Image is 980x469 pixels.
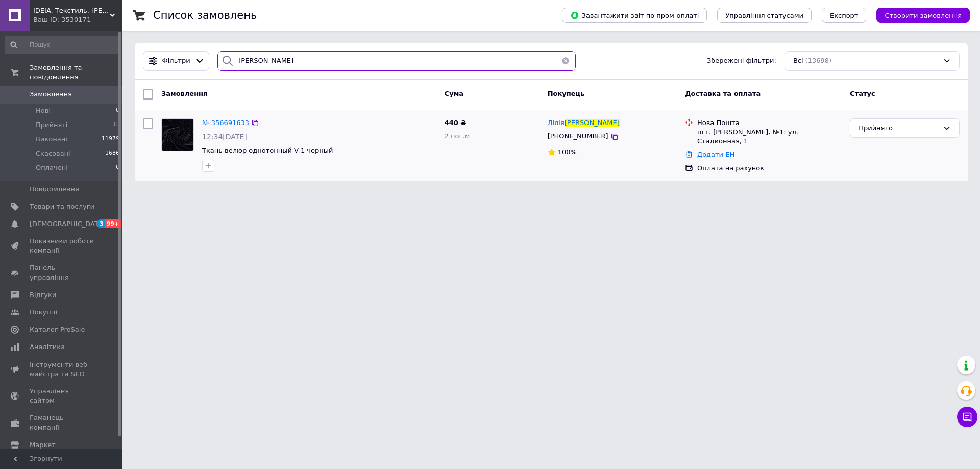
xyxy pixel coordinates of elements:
a: Лілія[PERSON_NAME] [548,118,620,128]
span: 33 [112,120,119,130]
span: Прийняті [36,120,67,130]
div: Нова Пошта [697,118,842,128]
div: Ваш ID: 3530171 [33,15,122,24]
div: Прийнято [859,123,939,134]
button: Очистить [555,51,576,71]
span: Фільтри [162,56,190,66]
span: Експорт [830,12,859,19]
span: 100% [558,148,577,156]
span: Замовлення та повідомлення [30,63,122,82]
button: Управління статусами [717,8,812,23]
span: Замовлення [30,90,72,99]
span: Нові [36,106,51,115]
span: [PERSON_NAME] [565,119,620,127]
span: 2 пог.м [445,132,470,140]
a: Створити замовлення [866,11,970,19]
span: Створити замовлення [885,12,962,19]
span: Cума [445,90,463,97]
span: Доставка та оплата [685,90,761,97]
button: Чат з покупцем [957,407,977,427]
span: 1686 [105,149,119,158]
span: Оплачені [36,163,68,172]
span: Виконані [36,135,67,144]
a: Фото товару [161,118,194,151]
a: Додати ЕН [697,151,734,158]
span: Товари та послуги [30,202,94,211]
input: Пошук [5,36,120,54]
span: 3 [97,219,105,228]
span: Панель управління [30,263,94,282]
span: Показники роботи компанії [30,237,94,255]
span: Інструменти веб-майстра та SEO [30,360,94,379]
span: Збережені фільтри: [707,56,776,66]
span: Скасовані [36,149,70,158]
span: 440 ₴ [445,119,467,127]
span: Завантажити звіт по пром-оплаті [570,11,699,20]
button: Завантажити звіт по пром-оплаті [562,8,707,23]
span: Маркет [30,440,56,450]
span: Відгуки [30,290,56,300]
span: 0 [116,163,119,172]
span: Аналітика [30,342,65,352]
span: (13698) [805,57,832,64]
span: 0 [116,106,119,115]
span: [PHONE_NUMBER] [548,132,608,140]
button: Створити замовлення [876,8,970,23]
a: Ткань велюр однотонный V-1 черный [202,146,333,154]
span: Управління сайтом [30,387,94,405]
span: Всі [793,56,803,66]
span: 12:34[DATE] [202,133,247,141]
span: Лілія [548,119,565,127]
span: 99+ [105,219,122,228]
a: № 356691633 [202,119,249,127]
h1: Список замовлень [153,9,257,21]
span: Повідомлення [30,185,79,194]
button: Експорт [822,8,867,23]
span: Каталог ProSale [30,325,85,334]
span: Гаманець компанії [30,413,94,432]
span: 11979 [102,135,119,144]
span: [DEMOGRAPHIC_DATA] [30,219,105,229]
span: Покупець [548,90,585,97]
input: Пошук за номером замовлення, ПІБ покупця, номером телефону, Email, номером накладної [217,51,576,71]
span: Управління статусами [725,12,803,19]
div: пгт. [PERSON_NAME], №1: ул. Стадионная, 1 [697,128,842,146]
span: Статус [850,90,875,97]
img: Фото товару [162,119,193,151]
span: IDEIA. Текстиль. Шеврони. [33,6,110,15]
span: Замовлення [161,90,207,97]
div: Оплата на рахунок [697,164,842,173]
span: Покупці [30,308,57,317]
